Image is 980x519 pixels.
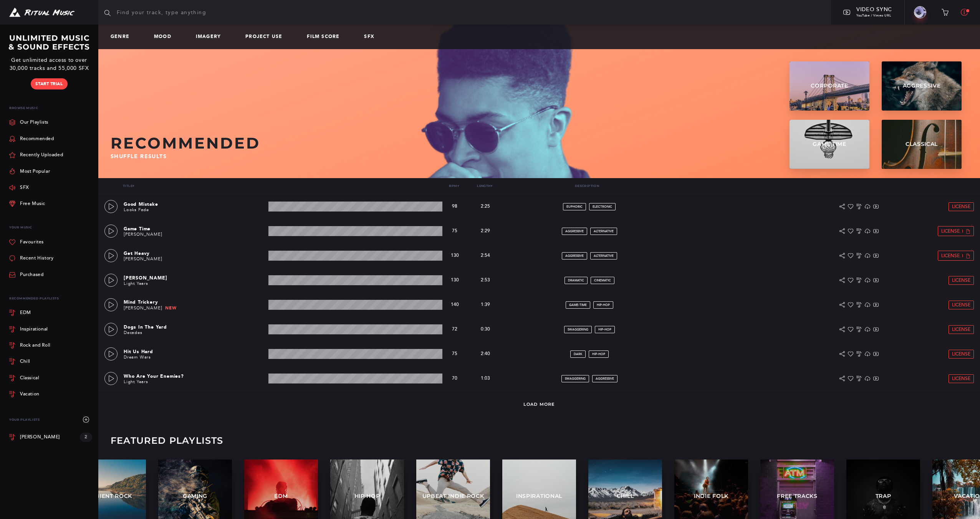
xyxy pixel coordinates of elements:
[9,305,92,321] a: EDM
[952,327,970,332] span: License
[9,386,92,402] a: Vacation
[20,435,60,440] div: [PERSON_NAME]
[952,376,970,381] span: License
[941,253,960,258] span: License
[9,180,29,196] a: SFX
[20,359,30,364] div: Chill
[565,230,584,233] span: aggressive
[952,302,970,307] span: License
[445,228,464,234] p: 75
[111,134,625,152] h2: Recommended
[124,299,265,306] p: Mind Trickery
[568,328,588,331] span: swaggering
[124,348,265,355] p: Hit Us Hard
[245,34,288,40] a: Project Use
[124,373,265,380] p: Who Are Your Enemies?
[445,376,464,381] p: 70
[9,266,43,283] a: Purchased
[457,184,459,188] span: ▾
[941,229,960,234] span: License
[9,370,92,386] a: Classical
[470,252,501,259] p: 2:54
[124,379,148,384] a: Light Years
[596,377,614,380] span: aggressive
[9,147,63,163] a: Recently Uploaded
[856,6,892,13] span: Video Sync
[574,352,582,356] span: dark
[470,301,501,308] p: 1:39
[9,114,48,131] a: Our Playlists
[20,343,51,348] div: Rock and Roll
[445,327,464,332] p: 72
[598,328,611,331] span: hip-hop
[9,292,92,305] div: Recommended Playlists
[9,102,92,114] p: Browse Music
[364,34,381,40] a: SFX
[154,34,177,40] a: Mood
[856,14,891,17] span: YouTube / Vimeo URL
[124,281,148,286] a: Light Years
[124,207,149,212] a: Looks Fade
[6,34,92,51] h3: UNLIMITED MUSIC & SOUND EFFECTS
[445,351,464,357] p: 75
[882,120,962,169] a: Classical
[9,196,45,212] a: Free Music
[111,435,223,446] h3: Featured Playlists
[500,184,674,188] p: Description
[20,376,39,380] div: Classical
[111,34,136,40] a: Genre
[9,428,92,446] a: [PERSON_NAME] 2
[132,184,134,188] span: ▾
[9,354,92,370] a: Chill
[477,184,492,188] a: Length
[123,184,134,188] a: Title
[124,355,151,360] a: Dream Wars
[9,221,92,234] p: Your Music
[594,230,614,233] span: alternative
[790,120,869,169] a: Game Time
[307,34,346,40] a: Film Score
[594,254,614,258] span: alternative
[31,78,67,89] a: Start Trial
[6,56,92,72] p: Get unlimited access to over 30,000 tracks and 55,000 SFX
[20,392,40,397] div: Vacation
[124,330,142,335] a: Decades
[9,412,92,428] div: Your Playlists
[124,225,265,232] p: Game Time
[20,311,31,315] div: EDM
[124,232,162,237] a: [PERSON_NAME]
[20,327,48,332] div: Inspirational
[445,302,464,307] p: 140
[124,306,162,311] a: [PERSON_NAME]
[124,324,265,331] p: Dogs In The Yard
[445,253,464,258] p: 130
[914,6,926,18] img: Eric Espinoza
[111,153,167,160] span: Shuffle results
[470,228,501,235] p: 2:29
[790,61,869,111] a: Corporate
[80,433,92,442] div: 2
[569,303,587,307] span: game-time
[124,256,162,261] a: [PERSON_NAME]
[449,184,459,188] a: Bpm
[470,203,501,210] p: 2:25
[594,279,611,282] span: cinematic
[9,321,92,337] a: Inspirational
[124,250,265,257] p: Get Heavy
[9,163,50,179] a: Most Popular
[593,205,612,208] span: electronic
[470,350,501,357] p: 2:40
[9,250,53,266] a: Recent History
[565,377,586,380] span: swaggering
[470,277,501,284] p: 2:53
[445,278,464,283] p: 130
[9,8,74,17] img: Ritual Music
[952,278,970,283] span: License
[597,303,610,307] span: hip-hop
[491,184,492,188] span: ▾
[882,61,962,111] a: Aggressive
[470,326,501,333] p: 0:30
[124,274,265,281] p: [PERSON_NAME]
[9,337,92,354] a: Rock and Roll
[952,352,970,357] span: License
